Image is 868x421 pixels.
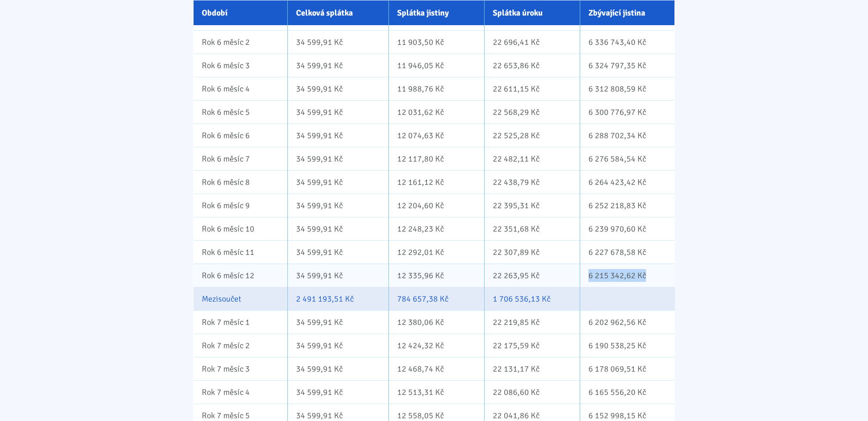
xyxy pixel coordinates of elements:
[194,170,288,194] td: Rok 6 měsíc 8
[389,194,485,217] td: 12 204,60 Kč
[194,100,288,124] td: Rok 6 měsíc 5
[580,194,674,217] td: 6 252 218,83 Kč
[580,54,674,77] td: 6 324 797,35 Kč
[194,240,288,264] td: Rok 6 měsíc 11
[580,264,674,287] td: 6 215 342,62 Kč
[580,217,674,240] td: 6 239 970,60 Kč
[194,287,288,310] td: Mezisoučet
[288,310,389,334] td: 34 599,91 Kč
[580,77,674,100] td: 6 312 808,59 Kč
[194,217,288,240] td: Rok 6 měsíc 10
[580,100,674,124] td: 6 300 776,97 Kč
[485,100,580,124] td: 22 568,29 Kč
[485,124,580,147] td: 22 525,28 Kč
[288,217,389,240] td: 34 599,91 Kč
[389,264,485,287] td: 12 335,96 Kč
[389,334,485,357] td: 12 424,32 Kč
[194,310,288,334] td: Rok 7 měsíc 1
[288,240,389,264] td: 34 599,91 Kč
[194,357,288,380] td: Rok 7 měsíc 3
[580,310,674,334] td: 6 202 962,56 Kč
[580,170,674,194] td: 6 264 423,42 Kč
[485,264,580,287] td: 22 263,95 Kč
[288,124,389,147] td: 34 599,91 Kč
[288,100,389,124] td: 34 599,91 Kč
[389,217,485,240] td: 12 248,23 Kč
[389,100,485,124] td: 12 031,62 Kč
[288,30,389,54] td: 34 599,91 Kč
[389,287,485,310] td: 784 657,38 Kč
[389,357,485,380] td: 12 468,74 Kč
[485,54,580,77] td: 22 653,86 Kč
[194,147,288,170] td: Rok 6 měsíc 7
[194,30,288,54] td: Rok 6 měsíc 2
[389,310,485,334] td: 12 380,06 Kč
[288,287,389,310] td: 2 491 193,51 Kč
[485,357,580,380] td: 22 131,17 Kč
[580,240,674,264] td: 6 227 678,58 Kč
[389,147,485,170] td: 12 117,80 Kč
[288,264,389,287] td: 34 599,91 Kč
[389,124,485,147] td: 12 074,63 Kč
[580,334,674,357] td: 6 190 538,25 Kč
[288,357,389,380] td: 34 599,91 Kč
[485,240,580,264] td: 22 307,89 Kč
[288,54,389,77] td: 34 599,91 Kč
[288,194,389,217] td: 34 599,91 Kč
[194,380,288,404] td: Rok 7 měsíc 4
[389,240,485,264] td: 12 292,01 Kč
[580,147,674,170] td: 6 276 584,54 Kč
[194,124,288,147] td: Rok 6 měsíc 6
[194,264,288,287] td: Rok 6 měsíc 12
[194,194,288,217] td: Rok 6 měsíc 9
[485,310,580,334] td: 22 219,85 Kč
[485,194,580,217] td: 22 395,31 Kč
[485,147,580,170] td: 22 482,11 Kč
[485,287,580,310] td: 1 706 536,13 Kč
[485,334,580,357] td: 22 175,59 Kč
[288,147,389,170] td: 34 599,91 Kč
[580,124,674,147] td: 6 288 702,34 Kč
[485,380,580,404] td: 22 086,60 Kč
[389,170,485,194] td: 12 161,12 Kč
[580,380,674,404] td: 6 165 556,20 Kč
[194,77,288,100] td: Rok 6 měsíc 4
[288,380,389,404] td: 34 599,91 Kč
[389,54,485,77] td: 11 946,05 Kč
[194,54,288,77] td: Rok 6 měsíc 3
[194,334,288,357] td: Rok 7 měsíc 2
[389,380,485,404] td: 12 513,31 Kč
[485,30,580,54] td: 22 696,41 Kč
[288,170,389,194] td: 34 599,91 Kč
[485,77,580,100] td: 22 611,15 Kč
[485,170,580,194] td: 22 438,79 Kč
[288,334,389,357] td: 34 599,91 Kč
[580,30,674,54] td: 6 336 743,40 Kč
[288,77,389,100] td: 34 599,91 Kč
[485,217,580,240] td: 22 351,68 Kč
[389,30,485,54] td: 11 903,50 Kč
[389,77,485,100] td: 11 988,76 Kč
[580,357,674,380] td: 6 178 069,51 Kč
